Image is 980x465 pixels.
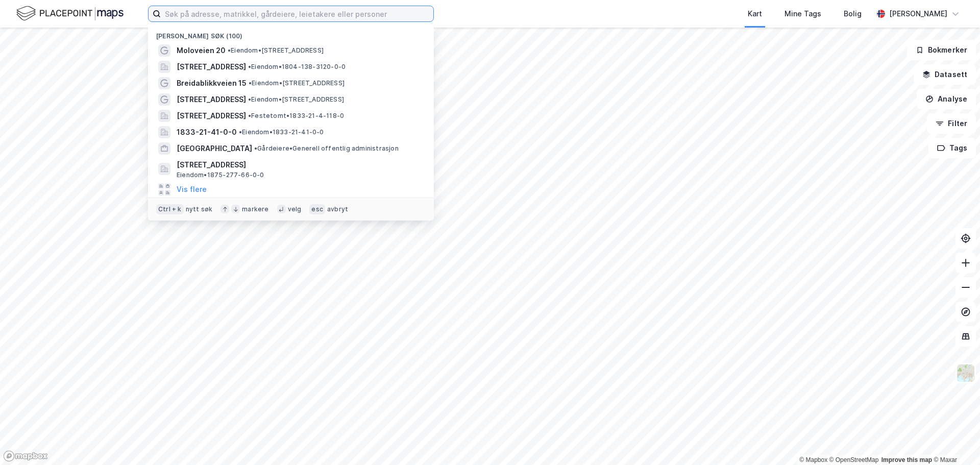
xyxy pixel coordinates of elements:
[254,144,399,153] span: Gårdeiere • Generell offentlig administrasjon
[249,79,345,87] span: Eiendom • [STREET_ADDRESS]
[829,456,879,463] a: OpenStreetMap
[177,171,264,179] span: Eiendom • 1875-277-66-0-0
[907,40,976,60] button: Bokmerker
[248,63,346,71] span: Eiendom • 1804-138-3120-0-0
[248,112,344,120] span: Festetomt • 1833-21-4-118-0
[156,204,184,214] div: Ctrl + k
[748,8,762,20] div: Kart
[177,142,252,155] span: [GEOGRAPHIC_DATA]
[248,95,251,103] span: •
[16,5,124,22] img: logo.f888ab2527a4732fd821a326f86c7f29.svg
[177,77,247,89] span: Breidablikkveien 15
[889,8,947,20] div: [PERSON_NAME]
[929,416,980,465] div: Kontrollprogram for chat
[927,113,976,134] button: Filter
[929,416,980,465] iframe: Chat Widget
[881,456,932,463] a: Improve this map
[177,183,207,195] button: Vis flere
[228,46,231,54] span: •
[249,79,252,87] span: •
[327,205,348,213] div: avbryt
[254,144,257,152] span: •
[186,205,213,213] div: nytt søk
[844,8,862,20] div: Bolig
[288,205,302,213] div: velg
[917,89,976,109] button: Analyse
[177,61,246,73] span: [STREET_ADDRESS]
[177,126,237,138] span: 1833-21-41-0-0
[239,128,242,136] span: •
[248,112,251,119] span: •
[928,138,976,158] button: Tags
[177,44,226,57] span: Moloveien 20
[914,64,976,85] button: Datasett
[161,6,433,21] input: Søk på adresse, matrikkel, gårdeiere, leietakere eller personer
[248,95,344,104] span: Eiendom • [STREET_ADDRESS]
[177,93,246,106] span: [STREET_ADDRESS]
[3,450,48,462] a: Mapbox homepage
[228,46,324,55] span: Eiendom • [STREET_ADDRESS]
[799,456,827,463] a: Mapbox
[177,159,422,171] span: [STREET_ADDRESS]
[248,63,251,70] span: •
[239,128,324,136] span: Eiendom • 1833-21-41-0-0
[309,204,325,214] div: esc
[785,8,821,20] div: Mine Tags
[148,24,434,42] div: [PERSON_NAME] søk (100)
[242,205,268,213] div: markere
[177,110,246,122] span: [STREET_ADDRESS]
[956,363,975,383] img: Z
